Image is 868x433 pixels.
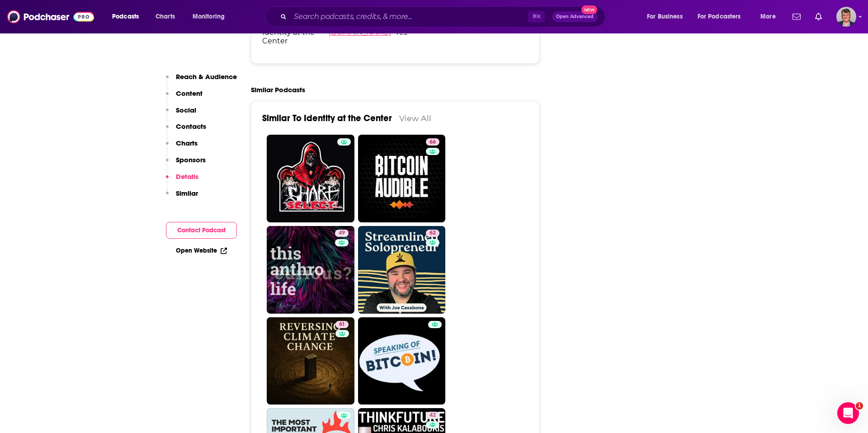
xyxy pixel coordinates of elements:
a: 42 [426,412,439,419]
p: Details [176,172,198,181]
a: 62 [426,230,439,237]
span: 1 [856,402,863,409]
button: Similar [166,189,198,206]
button: open menu [692,9,754,24]
button: open menu [186,9,236,24]
button: Content [166,89,203,106]
a: 62 [358,226,446,314]
p: Reach & Audience [176,72,237,81]
span: For Business [647,10,683,23]
div: Search podcasts, credits, & more... [274,6,614,27]
input: Search podcasts, credits, & more... [290,9,528,24]
h2: Similar Podcasts [251,85,305,94]
iframe: Intercom live chat [837,402,859,424]
button: open menu [641,9,694,24]
button: Social [166,106,196,122]
span: More [760,10,776,23]
a: Charts [150,9,180,24]
button: open menu [106,9,151,24]
button: open menu [754,9,787,24]
span: Monitoring [193,10,225,23]
button: Contact Podcast [166,222,237,239]
img: User Profile [836,7,856,27]
p: Contacts [176,122,206,131]
a: View All [399,113,431,123]
a: Open Website [176,247,227,254]
span: Identity at the Center [262,28,329,45]
img: Podchaser - Follow, Share and Rate Podcasts [7,8,94,25]
p: Charts [176,139,198,147]
span: ⌘ K [528,11,545,23]
button: Details [166,172,198,189]
button: Reach & Audience [166,72,237,89]
span: New [581,5,598,14]
button: Contacts [166,122,206,139]
a: Show notifications dropdown [811,9,826,24]
p: Content [176,89,203,98]
span: For Podcasters [698,10,741,23]
span: 66 [429,138,436,147]
span: Charts [156,10,175,23]
span: Podcasts [112,10,139,23]
a: Show notifications dropdown [789,9,804,24]
span: Open Advanced [556,14,594,19]
button: Show profile menu [836,7,856,27]
span: 42 [429,411,436,420]
a: Similar To Identity at the Center [262,113,392,124]
button: Charts [166,139,198,155]
span: 62 [429,229,436,238]
span: Logged in as AndyShane [836,7,856,27]
a: 66 [358,135,446,222]
p: Similar [176,189,198,198]
a: 49 [267,226,354,314]
a: 66 [426,138,439,146]
span: 49 [339,229,345,238]
p: Sponsors [176,155,206,164]
button: Sponsors [166,155,206,172]
a: 49 [335,230,349,237]
button: Open AdvancedNew [552,11,598,22]
p: Social [176,106,196,114]
a: 61 [267,317,354,405]
a: 61 [335,321,349,328]
span: 61 [339,320,345,329]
